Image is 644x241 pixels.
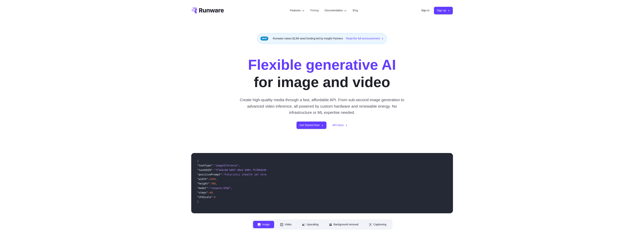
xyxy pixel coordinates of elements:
[276,221,296,228] button: Video
[332,123,347,127] a: API Docs
[212,196,214,199] span: :
[214,164,239,167] span: "imageInference"
[353,8,358,13] a: Blog
[197,182,209,185] span: "height"
[310,8,319,13] a: Pricing
[325,221,363,228] button: Background removal
[214,196,216,199] span: 5
[238,97,406,116] p: Create high-quality media through a fast, affordable API. From sub-second image generation to adv...
[290,8,304,13] label: Features
[209,182,211,185] span: :
[239,164,240,167] span: ,
[197,200,199,203] span: }
[197,159,199,162] span: {
[325,8,347,13] label: Documentation
[257,33,387,44] div: Runware raises $13M seed funding led by Insight Partners
[197,164,213,167] span: "taskType"
[197,168,213,171] span: "taskUUID"
[191,7,224,13] a: Go to /
[364,221,391,228] button: Captioning
[212,164,214,167] span: :
[223,173,363,176] span: "Futuristic stealth jet streaking through a neon-lit cityscape with glowing purple exhaust"
[197,191,208,194] span: "steps"
[346,36,384,41] a: Read the full announcement
[298,221,323,228] button: Upscaling
[421,8,429,13] a: Sign in
[248,56,396,91] h1: for image and video
[231,187,233,190] span: ,
[209,191,212,194] span: 40
[434,7,453,14] a: Sign up
[222,173,223,176] span: :
[197,187,208,190] span: "model"
[208,187,209,190] span: :
[212,168,214,171] span: :
[208,177,209,181] span: :
[214,168,273,171] span: "7f3ebcb6-b897-49e1-b98c-f5789d2d40d7"
[253,221,274,228] button: Image
[197,173,222,176] span: "positivePrompt"
[209,177,216,181] span: 1344
[209,187,231,190] span: "runware:97@2"
[216,182,217,185] span: ,
[212,191,214,194] span: ,
[197,196,213,199] span: "CFGScale"
[216,177,217,181] span: ,
[197,177,208,181] span: "width"
[208,191,209,194] span: :
[297,122,326,129] a: Get Started Now
[248,57,396,73] strong: Flexible generative AI
[211,182,216,185] span: 768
